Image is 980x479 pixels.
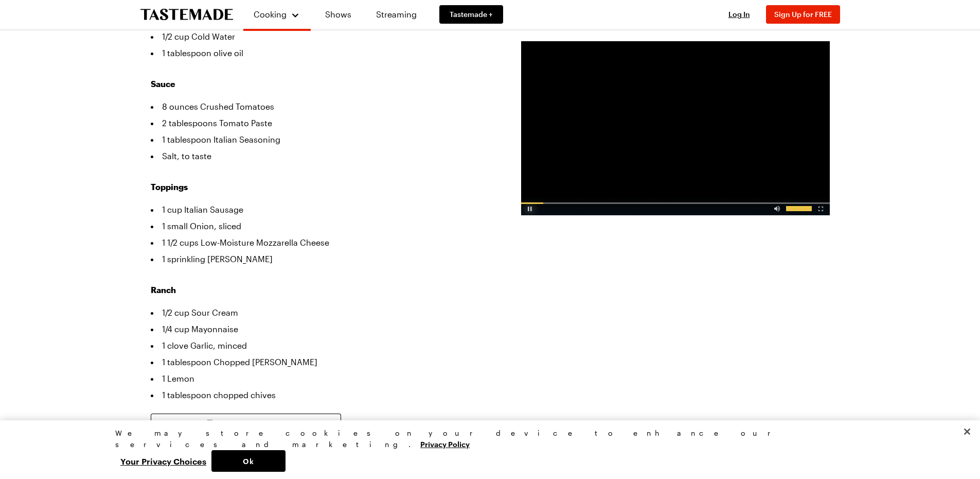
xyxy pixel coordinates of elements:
li: Salt, to taste [151,148,490,164]
li: 8 ounces Crushed Tomatoes [151,98,490,115]
li: 1/2 cup Sour Cream [151,304,490,321]
li: 1 cup Italian Sausage [151,201,490,218]
button: Close [956,420,978,443]
li: 1/2 cup Cold Water [151,28,490,45]
button: Log In [719,9,760,20]
li: 1 tablespoon Chopped [PERSON_NAME] [151,354,490,370]
div: Privacy [115,427,856,472]
li: 1 Lemon [151,370,490,387]
span: Log In [728,10,750,19]
li: 1 1/2 cups Low-Moisture Mozzarella Cheese [151,234,490,251]
button: Ok [211,450,286,472]
iframe: Advertisement [521,41,830,215]
li: 1/4 cup Mayonnaise [151,321,490,337]
div: We may store cookies on your device to enhance our services and marketing. [115,427,856,450]
li: 1 tablespoon chopped chives [151,387,490,403]
button: Sign Up for FREE [766,5,840,24]
li: 2 tablespoons Tomato Paste [151,115,490,131]
video-js: Video Player [521,41,830,215]
li: 1 clove Garlic, minced [151,337,490,354]
a: More information about your privacy, opens in a new tab [420,439,470,449]
span: Cooking [254,9,287,19]
li: 1 small Onion, sliced [151,218,490,234]
button: Your Privacy Choices [115,450,211,472]
button: Cooking [254,4,300,25]
li: 1 sprinkling [PERSON_NAME] [151,251,490,267]
li: 1 tablespoon olive oil [151,45,490,61]
li: 1 tablespoon Italian Seasoning [151,131,490,148]
span: Add to Grocery List [218,420,286,430]
span: Sign Up for FREE [774,10,832,19]
a: Tastemade + [439,5,503,24]
a: To Tastemade Home Page [140,9,233,21]
h3: Ranch [151,284,490,296]
h3: Toppings [151,181,490,193]
h3: Sauce [151,78,490,90]
span: Tastemade + [450,9,493,20]
button: Add to Grocery List [151,414,341,436]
